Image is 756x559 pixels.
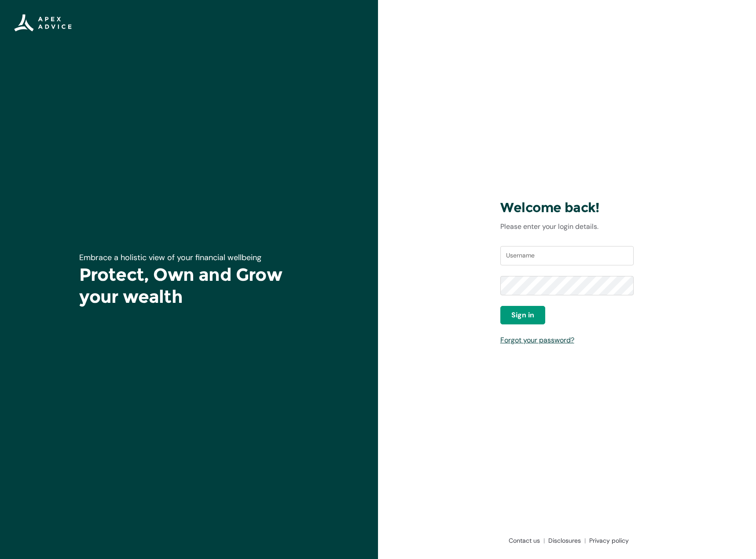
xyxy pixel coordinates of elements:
a: Privacy policy [586,536,629,545]
h1: Protect, Own and Grow your wealth [79,264,299,308]
span: Embrace a holistic view of your financial wellbeing [79,252,261,263]
h3: Welcome back! [500,199,634,216]
p: Please enter your login details. [500,221,634,232]
img: Apex Advice Group [14,14,72,32]
a: Contact us [505,536,545,545]
a: Disclosures [545,536,586,545]
button: Sign in [500,306,545,324]
input: Username [500,246,634,265]
a: Forgot your password? [500,335,574,345]
span: Sign in [511,310,534,320]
